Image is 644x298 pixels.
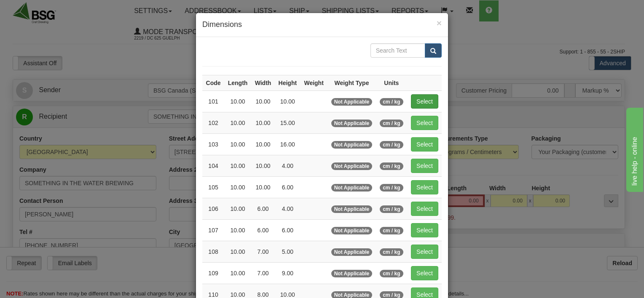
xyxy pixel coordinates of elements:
[224,90,251,112] td: 10.00
[331,141,373,149] span: Not Applicable
[411,202,438,216] button: Select
[380,162,403,170] span: cm / kg
[331,227,373,234] span: Not Applicable
[202,241,224,262] td: 108
[251,176,275,198] td: 10.00
[275,75,301,90] th: Height
[224,198,251,219] td: 10.00
[411,137,438,152] button: Select
[275,133,301,155] td: 16.00
[251,262,275,284] td: 7.00
[380,98,403,106] span: cm / kg
[251,241,275,262] td: 7.00
[411,116,438,130] button: Select
[380,270,403,277] span: cm / kg
[370,43,425,58] input: Search Text
[224,155,251,176] td: 10.00
[251,155,275,176] td: 10.00
[411,159,438,173] button: Select
[331,120,373,127] span: Not Applicable
[275,176,301,198] td: 6.00
[411,94,438,109] button: Select
[202,176,224,198] td: 105
[202,198,224,219] td: 106
[411,266,438,280] button: Select
[301,75,327,90] th: Weight
[251,219,275,241] td: 6.00
[224,241,251,262] td: 10.00
[411,180,438,194] button: Select
[202,75,224,90] th: Code
[251,112,275,133] td: 10.00
[380,227,403,234] span: cm / kg
[376,75,407,90] th: Units
[411,245,438,259] button: Select
[437,18,442,28] span: ×
[224,176,251,198] td: 10.00
[202,19,442,30] h4: Dimensions
[331,205,373,213] span: Not Applicable
[202,90,224,112] td: 101
[411,223,438,237] button: Select
[251,90,275,112] td: 10.00
[6,5,78,15] div: live help - online
[331,98,373,106] span: Not Applicable
[380,141,403,149] span: cm / kg
[224,75,251,90] th: Length
[275,155,301,176] td: 4.00
[380,248,403,256] span: cm / kg
[202,133,224,155] td: 103
[380,120,403,127] span: cm / kg
[224,133,251,155] td: 10.00
[275,262,301,284] td: 9.00
[437,19,442,27] button: Close
[251,133,275,155] td: 10.00
[380,205,403,213] span: cm / kg
[275,90,301,112] td: 10.00
[331,184,373,192] span: Not Applicable
[202,219,224,241] td: 107
[224,219,251,241] td: 10.00
[625,106,643,192] iframe: chat widget
[275,112,301,133] td: 15.00
[251,198,275,219] td: 6.00
[224,262,251,284] td: 10.00
[275,219,301,241] td: 6.00
[331,270,373,277] span: Not Applicable
[275,198,301,219] td: 4.00
[251,75,275,90] th: Width
[202,112,224,133] td: 102
[380,184,403,192] span: cm / kg
[202,262,224,284] td: 109
[202,155,224,176] td: 104
[275,241,301,262] td: 5.00
[331,248,373,256] span: Not Applicable
[327,75,376,90] th: Weight Type
[331,162,373,170] span: Not Applicable
[224,112,251,133] td: 10.00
